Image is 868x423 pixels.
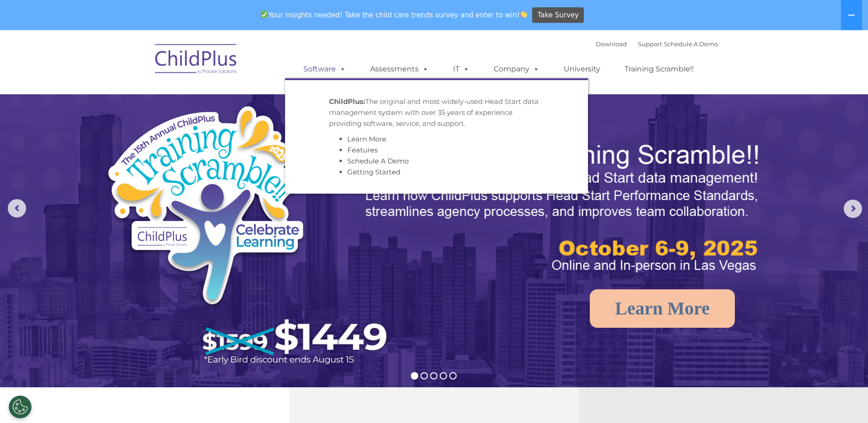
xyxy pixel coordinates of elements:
a: Schedule A Demo [347,157,409,165]
a: Download [596,40,627,48]
a: Learn More [590,289,735,328]
strong: ChildPlus: [329,97,365,106]
a: Schedule A Demo [664,40,718,48]
a: Assessments [361,60,438,78]
a: IT [444,60,479,78]
button: Cookies Settings [9,396,32,418]
a: Features [347,146,377,154]
a: Learn More [347,135,386,143]
span: Take Survey [538,7,579,23]
a: Training Scramble!! [615,60,703,78]
img: ChildPlus by Procare Solutions [151,38,242,83]
img: 👏 [520,11,527,18]
span: Last name [127,60,155,67]
a: Getting Started [347,168,400,176]
span: Phone number [127,98,166,105]
p: The original and most widely-used Head Start data management system with over 35 years of experie... [329,96,544,129]
a: Take Survey [532,7,584,23]
span: Your insights needed! Take the child care trends survey and enter to win! [257,6,531,24]
font: | [596,40,718,48]
a: Support [638,40,662,48]
img: ✅ [261,11,268,18]
a: Software [294,60,355,78]
iframe: Chat Widget [822,379,868,423]
a: University [555,60,609,78]
a: Company [485,60,549,78]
